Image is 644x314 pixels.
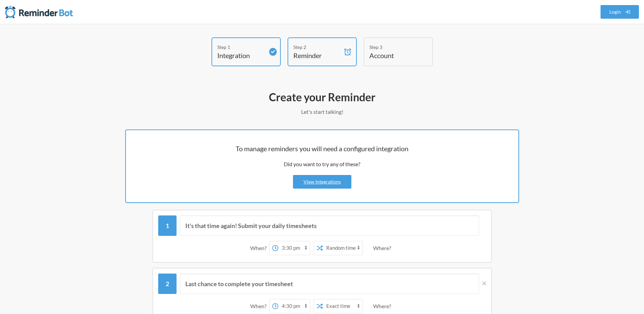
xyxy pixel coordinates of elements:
[180,215,479,236] input: Message
[125,90,519,104] h2: Create your Reminder
[373,241,394,255] div: Where?
[140,144,505,153] h2: To manage reminders you will need a configured integration
[5,5,73,19] img: Reminder Bot
[369,51,417,60] h4: Account
[250,241,269,255] div: When?
[369,43,417,51] div: Step 3
[140,160,505,168] p: Did you want to try any of these?
[293,51,341,60] h4: Reminder
[293,43,341,51] div: Step 2
[601,5,639,19] a: Login
[217,43,265,51] div: Step 1
[373,299,394,313] div: Where?
[250,299,269,313] div: When?
[217,51,265,60] h4: Integration
[293,175,351,189] a: View Integrations
[180,274,479,294] input: Message
[125,108,519,116] p: Let's start talking!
